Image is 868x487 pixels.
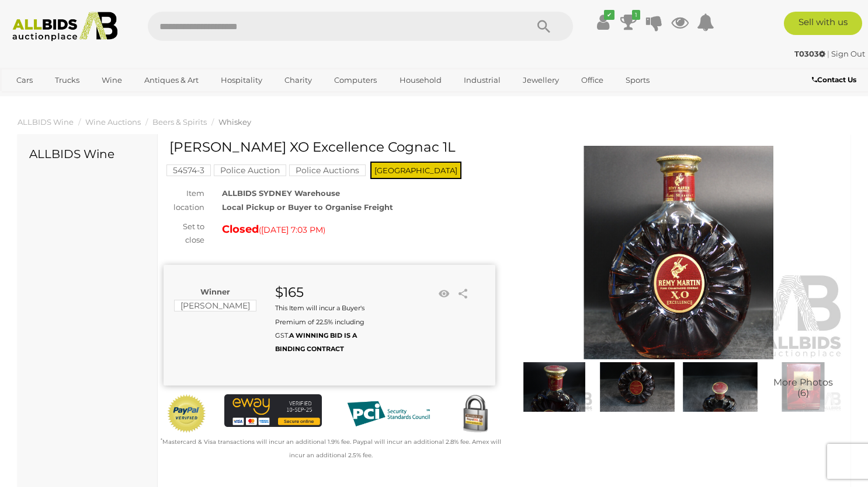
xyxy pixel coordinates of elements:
[513,146,845,359] img: Remy Martin XO Excellence Cognac 1L
[275,304,364,353] small: This Item will incur a Buyer's Premium of 22.5% including GST.
[174,300,256,311] mark: [PERSON_NAME]
[275,284,304,300] strong: $165
[169,140,492,155] h1: [PERSON_NAME] XO Excellence Cognac 1L
[261,225,323,235] span: [DATE] 7:03 PM
[218,117,251,127] a: Whiskey
[166,166,211,175] a: 54574-3
[515,12,573,41] button: Search
[827,49,829,58] span: |
[812,75,856,84] b: Contact Us
[812,73,859,86] a: Contact Us
[47,71,87,90] a: Trucks
[200,287,230,296] b: Winner
[9,90,107,109] a: [GEOGRAPHIC_DATA]
[794,49,825,58] strong: T0303
[222,202,393,212] strong: Local Pickup or Buyer to Organise Freight
[213,71,270,90] a: Hospitality
[604,10,614,20] i: ✔
[456,71,508,90] a: Industrial
[152,117,207,127] a: Beers & Spirits
[765,362,842,412] img: Remy Martin XO Excellence Cognac 1L
[94,71,130,90] a: Wine
[831,49,865,58] a: Sign Out
[594,12,612,33] a: ✔
[392,71,449,90] a: Household
[137,71,206,90] a: Antiques & Art
[166,164,211,176] mark: 54574-3
[277,71,320,90] a: Charity
[161,438,501,459] small: Mastercard & Visa transactions will incur an additional 1.9% fee. Paypal will incur an additional...
[289,164,366,176] mark: Police Auctions
[455,394,495,435] img: Secured by Rapid SSL
[327,71,384,90] a: Computers
[214,166,286,175] a: Police Auction
[435,285,453,303] li: Watch this item
[6,12,123,41] img: Allbids.com.au
[515,71,567,90] a: Jewellery
[574,71,611,90] a: Office
[682,362,759,412] img: Remy Martin XO Excellence Cognac 1L
[29,148,145,160] h2: ALLBIDS Wine
[620,12,637,33] a: 1
[765,362,842,412] a: More Photos(6)
[516,362,593,412] img: Remy Martin XO Excellence Cognac 1L
[618,71,657,90] a: Sports
[275,331,357,353] b: A WINNING BID IS A BINDING CONTRACT
[289,166,366,175] a: Police Auctions
[339,394,438,433] img: PCI DSS compliant
[370,162,461,179] span: [GEOGRAPHIC_DATA]
[794,49,827,58] a: T0303
[773,378,833,398] span: More Photos (6)
[166,394,207,433] img: Official PayPal Seal
[222,188,340,198] strong: ALLBIDS SYDNEY Warehouse
[9,71,40,90] a: Cars
[155,220,213,247] div: Set to close
[222,223,259,236] strong: Closed
[599,362,676,412] img: Remy Martin XO Excellence Cognac 1L
[784,12,862,35] a: Sell with us
[224,394,322,427] img: eWAY Payment Gateway
[155,187,213,214] div: Item location
[259,225,325,234] span: ( )
[18,117,74,127] a: ALLBIDS Wine
[85,117,141,127] a: Wine Auctions
[214,164,286,176] mark: Police Auction
[632,10,640,20] i: 1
